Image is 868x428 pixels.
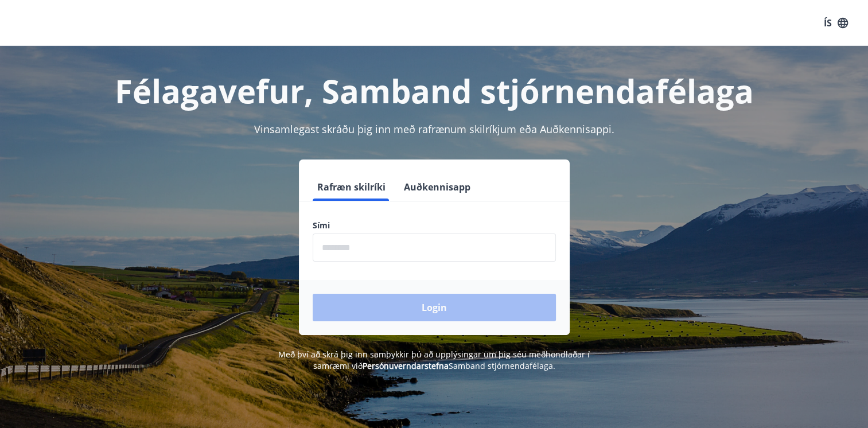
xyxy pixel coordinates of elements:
h1: Félagavefur, Samband stjórnendafélaga [35,69,834,112]
button: Auðkennisapp [399,173,475,201]
button: ÍS [818,13,854,33]
a: Persónuverndarstefna [363,360,449,371]
span: Með því að skrá þig inn samþykkir þú að upplýsingar um þig séu meðhöndlaðar í samræmi við Samband... [278,349,590,371]
span: Vinsamlegast skráðu þig inn með rafrænum skilríkjum eða Auðkennisappi. [254,122,614,136]
button: Rafræn skilríki [313,173,390,201]
label: Sími [313,220,556,231]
